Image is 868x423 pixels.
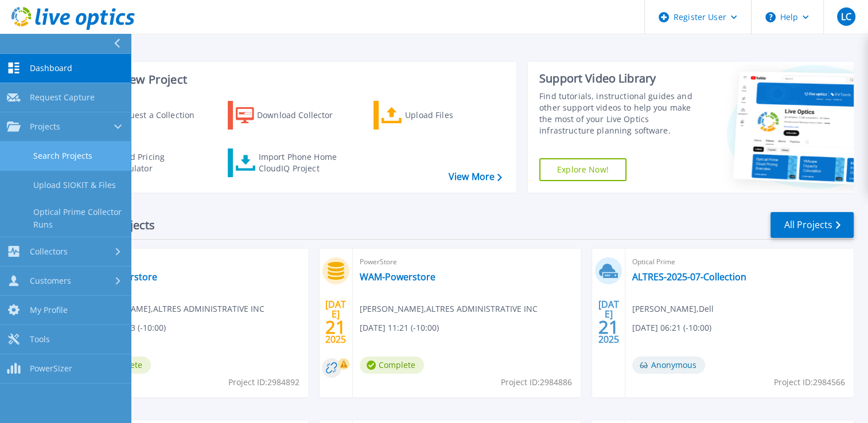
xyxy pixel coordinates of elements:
[30,63,72,73] span: Dashboard
[632,303,714,315] span: [PERSON_NAME] , Dell
[539,158,626,181] a: Explore Now!
[405,104,497,127] div: Upload Files
[81,148,209,177] a: Cloud Pricing Calculator
[81,73,501,86] h3: Start a New Project
[632,322,711,334] span: [DATE] 06:21 (-10:00)
[112,151,204,174] div: Cloud Pricing Calculator
[325,322,346,332] span: 21
[539,91,703,136] div: Find tutorials, instructional guides and other support videos to help you make the most of your L...
[30,305,68,315] span: My Profile
[373,101,501,130] a: Upload Files
[774,376,845,389] span: Project ID: 2984566
[360,322,439,334] span: [DATE] 11:21 (-10:00)
[632,357,705,374] span: Anonymous
[360,271,435,283] a: WAM-Powerstore
[840,12,851,21] span: LC
[30,122,60,132] span: Projects
[30,92,95,103] span: Request Capture
[87,256,301,268] span: PowerStore
[81,101,209,130] a: Request a Collection
[449,171,502,182] a: View More
[360,303,538,315] span: [PERSON_NAME] , ALTRES ADMINISTRATIVE INC
[257,104,349,127] div: Download Collector
[360,357,424,374] span: Complete
[501,376,572,389] span: Project ID: 2984886
[30,246,68,257] span: Collectors
[258,151,348,174] div: Import Phone Home CloudIQ Project
[770,212,854,238] a: All Projects
[30,363,72,374] span: PowerSizer
[325,301,347,343] div: [DATE] 2025
[598,322,619,332] span: 21
[228,101,356,130] a: Download Collector
[114,104,206,127] div: Request a Collection
[360,256,574,268] span: PowerStore
[598,301,620,343] div: [DATE] 2025
[539,71,703,86] div: Support Video Library
[632,271,746,283] a: ALTRES-2025-07-Collection
[228,376,299,389] span: Project ID: 2984892
[87,303,264,315] span: [PERSON_NAME] , ALTRES ADMINISTRATIVE INC
[30,334,50,344] span: Tools
[632,256,847,268] span: Optical Prime
[30,276,71,286] span: Customers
